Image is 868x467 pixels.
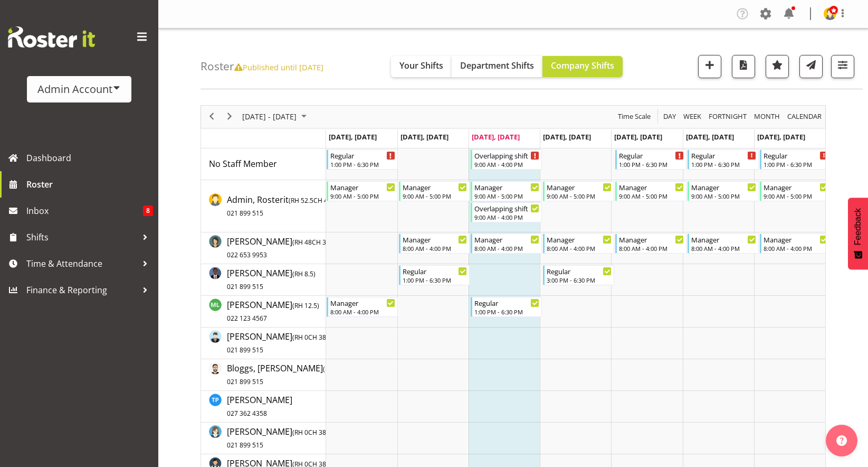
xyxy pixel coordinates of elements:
span: Time & Attendance [26,256,137,272]
a: Bloggs, [PERSON_NAME](RH 0CH 38)021 899 515 [227,362,359,387]
span: ( CH 38) [323,365,359,373]
div: Manager [474,234,539,245]
div: Regular [619,150,684,161]
button: Timeline Week [682,110,703,123]
div: 3:00 PM - 6:30 PM [547,276,612,284]
div: Admin, Rosterit"s event - Manager Begin From Tuesday, October 7, 2025 at 9:00:00 AM GMT+07:00 End... [399,181,470,201]
span: RH 48 [294,238,312,247]
button: October 2025 [241,110,311,123]
button: Next [223,110,237,123]
button: Send a list of all shifts for the selected filtered period to all rostered employees. [799,55,823,78]
div: No Staff Member"s event - Regular Begin From Sunday, October 12, 2025 at 1:00:00 PM GMT+07:00 End... [760,150,831,170]
div: Manager [764,234,828,245]
span: [DATE], [DATE] [614,132,662,142]
div: 1:00 PM - 6:30 PM [403,276,468,284]
span: Day [662,110,677,123]
button: Department Shifts [452,56,542,77]
span: [PERSON_NAME] [227,394,292,418]
div: Doe, Jane"s event - Manager Begin From Saturday, October 11, 2025 at 8:00:00 AM GMT+07:00 Ends At... [688,233,759,254]
a: [PERSON_NAME](RH 0CH 38)021 899 515 [227,425,328,451]
div: 9:00 AM - 5:00 PM [547,192,612,200]
a: [PERSON_NAME]027 362 4358 [227,394,292,419]
div: 8:00 AM - 4:00 PM [691,244,756,253]
div: Manager [619,234,684,245]
div: next period [221,106,239,128]
div: Manager [547,182,612,192]
div: 9:00 AM - 5:00 PM [764,192,828,200]
div: Manager [547,234,612,245]
span: No Staff Member [209,158,277,170]
span: Feedback [853,208,863,245]
div: Overlapping shift [474,203,539,213]
div: 9:00 AM - 5:00 PM [474,192,539,200]
div: Manager [330,182,395,192]
div: Regular [474,297,539,308]
span: 027 362 4358 [227,409,267,418]
div: Doe, Jane"s event - Manager Begin From Tuesday, October 7, 2025 at 8:00:00 AM GMT+07:00 Ends At T... [399,233,470,254]
a: [PERSON_NAME](RH 0CH 38)021 899 515 [227,330,328,356]
div: 8:00 AM - 4:00 PM [619,244,684,253]
span: Month [753,110,781,123]
span: [PERSON_NAME] [227,236,332,260]
span: Fortnight [708,110,748,123]
span: [DATE], [DATE] [472,132,520,142]
button: Company Shifts [542,56,623,77]
div: 9:00 AM - 5:00 PM [330,192,395,200]
div: Regular [691,150,756,161]
a: [PERSON_NAME](RH 8.5)021 899 515 [227,267,316,292]
div: No Staff Member"s event - Regular Begin From Monday, October 6, 2025 at 1:00:00 PM GMT+07:00 Ends... [327,150,398,170]
div: Little, Mike"s event - Manager Begin From Monday, October 6, 2025 at 8:00:00 AM GMT+07:00 Ends At... [327,297,398,317]
div: No Staff Member"s event - Overlapping shift Begin From Wednesday, October 8, 2025 at 9:00:00 AM G... [471,150,542,170]
span: [PERSON_NAME] [227,267,316,292]
h4: Roster [201,60,323,72]
span: Admin, Rosterit [227,194,333,218]
div: 8:00 AM - 4:00 PM [547,244,612,253]
td: Green, Fred resource [201,264,326,296]
td: No Staff Member resource [201,148,326,180]
span: [DATE], [DATE] [757,132,805,142]
td: Bloggs, Joe resource [201,359,326,391]
div: Admin, Rosterit"s event - Manager Begin From Thursday, October 9, 2025 at 9:00:00 AM GMT+07:00 En... [543,181,614,201]
span: 021 899 515 [227,345,263,354]
span: 021 899 515 [227,282,263,291]
div: Admin, Rosterit"s event - Manager Begin From Friday, October 10, 2025 at 9:00:00 AM GMT+07:00 End... [615,181,686,201]
div: 1:00 PM - 6:30 PM [691,160,756,169]
span: [DATE] - [DATE] [241,110,298,123]
div: Regular [547,266,612,276]
div: Manager [403,234,468,245]
div: Doe, Jane"s event - Manager Begin From Sunday, October 12, 2025 at 8:00:00 AM GMT+07:00 Ends At S... [760,233,831,254]
button: Month [786,110,824,123]
span: ( CH 38) [292,428,328,437]
div: Manager [691,182,756,192]
span: [PERSON_NAME] [227,299,319,323]
span: 021 899 515 [227,377,263,386]
span: [PERSON_NAME] [227,426,328,450]
span: Bloggs, [PERSON_NAME] [227,362,359,387]
span: RH 12.5 [294,301,317,310]
span: Inbox [26,203,143,219]
span: RH 8.5 [294,269,313,278]
div: Manager [764,182,828,192]
div: Little, Mike"s event - Regular Begin From Wednesday, October 8, 2025 at 1:00:00 PM GMT+07:00 Ends... [471,297,542,317]
td: Black, Ian resource [201,328,326,359]
span: [PERSON_NAME] [227,331,328,355]
span: Published until [DATE] [234,62,323,72]
td: White, Sally resource [201,423,326,454]
span: 8 [143,206,153,216]
span: Shifts [26,229,137,245]
div: 9:00 AM - 5:00 PM [691,192,756,200]
div: Admin, Rosterit"s event - Manager Begin From Sunday, October 12, 2025 at 9:00:00 AM GMT+07:00 End... [760,181,831,201]
span: RH 0 [294,428,308,437]
div: Overlapping shift [474,150,539,161]
div: No Staff Member"s event - Regular Begin From Saturday, October 11, 2025 at 1:00:00 PM GMT+07:00 E... [688,150,759,170]
div: 8:00 AM - 4:00 PM [403,244,468,253]
div: Manager [403,182,468,192]
button: Fortnight [707,110,749,123]
div: Admin Account [37,81,121,97]
button: Add a new shift [698,55,721,78]
span: Dashboard [26,150,153,166]
span: Company Shifts [551,60,614,71]
span: Your Shifts [399,60,443,71]
button: Previous [205,110,219,123]
td: Little, Mike resource [201,296,326,328]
